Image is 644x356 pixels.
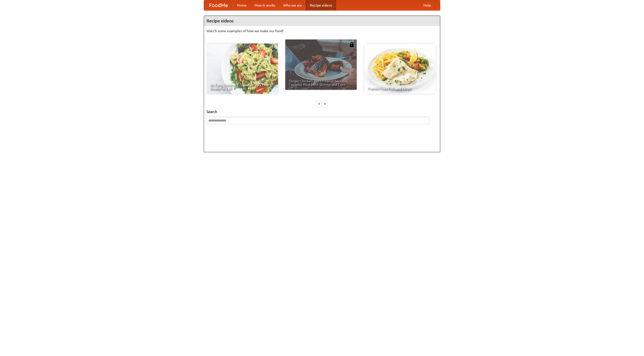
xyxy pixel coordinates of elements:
[279,0,306,10] a: Who we are
[204,0,233,10] a: FoodMe
[306,0,336,10] a: Recipe videos
[317,100,321,107] div: «
[207,109,437,114] h5: Search
[204,16,440,26] h4: Recipe videos
[364,44,436,94] a: French Fries Fish and Chips
[323,100,327,107] div: »
[368,87,432,90] span: French Fries Fish and Chips
[210,83,274,90] span: An Easy, Summery Tomato Pasta That's Ready for Fall
[419,0,435,10] a: Help
[349,42,354,47] img: 483408.png
[207,44,278,94] a: An Easy, Summery Tomato Pasta That's Ready for Fall
[251,0,279,10] a: How it works
[233,0,251,10] a: Home
[207,28,437,33] p: Watch some examples of how we make our food!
